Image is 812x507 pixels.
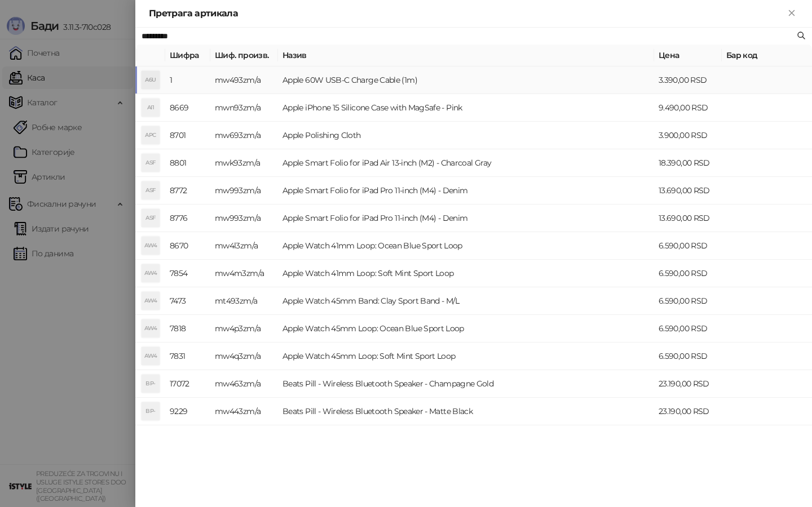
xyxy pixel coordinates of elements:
[278,177,654,204] td: Apple Smart Folio for iPad Pro 11-inch (M4) - Denim
[278,315,654,343] td: Apple Watch 45mm Loop: Ocean Blue Sport Loop
[278,122,654,149] td: Apple Polishing Cloth
[142,375,160,393] div: BP-
[165,287,210,315] td: 7473
[165,398,210,425] td: 9229
[654,177,722,204] td: 13.690,00 RSD
[654,287,722,315] td: 6.590,00 RSD
[210,66,278,94] td: mw493zm/a
[142,154,160,172] div: ASF
[210,177,278,204] td: mw993zm/a
[165,122,210,149] td: 8701
[278,149,654,177] td: Apple Smart Folio for iPad Air 13-inch (M2) - Charcoal Gray
[142,237,160,255] div: AW4
[165,315,210,343] td: 7818
[142,209,160,227] div: ASF
[278,94,654,122] td: Apple iPhone 15 Silicone Case with MagSafe - Pink
[654,45,722,66] th: Цена
[142,347,160,365] div: AW4
[165,260,210,287] td: 7854
[654,343,722,370] td: 6.590,00 RSD
[654,398,722,425] td: 23.190,00 RSD
[654,122,722,149] td: 3.900,00 RSD
[165,66,210,94] td: 1
[210,204,278,232] td: mw993zm/a
[165,45,210,66] th: Шифра
[142,99,160,117] div: AI1
[278,287,654,315] td: Apple Watch 45mm Band: Clay Sport Band - M/L
[654,149,722,177] td: 18.390,00 RSD
[142,292,160,310] div: AW4
[165,343,210,370] td: 7831
[210,370,278,398] td: mw463zm/a
[654,370,722,398] td: 23.190,00 RSD
[654,66,722,94] td: 3.390,00 RSD
[165,177,210,204] td: 8772
[278,66,654,94] td: Apple 60W USB-C Charge Cable (1m)
[210,94,278,122] td: mwn93zm/a
[210,343,278,370] td: mw4q3zm/a
[654,232,722,260] td: 6.590,00 RSD
[142,319,160,337] div: AW4
[654,94,722,122] td: 9.490,00 RSD
[165,232,210,260] td: 8670
[210,122,278,149] td: mw693zm/a
[654,204,722,232] td: 13.690,00 RSD
[278,343,654,370] td: Apple Watch 45mm Loop: Soft Mint Sport Loop
[210,232,278,260] td: mw4l3zm/a
[278,45,654,66] th: Назив
[210,149,278,177] td: mwk93zm/a
[165,370,210,398] td: 17072
[278,232,654,260] td: Apple Watch 41mm Loop: Ocean Blue Sport Loop
[142,181,160,199] div: ASF
[142,402,160,420] div: BP-
[165,94,210,122] td: 8669
[278,260,654,287] td: Apple Watch 41mm Loop: Soft Mint Sport Loop
[654,260,722,287] td: 6.590,00 RSD
[722,45,812,66] th: Бар код
[142,126,160,144] div: APC
[142,71,160,89] div: A6U
[210,45,278,66] th: Шиф. произв.
[278,370,654,398] td: Beats Pill - Wireless Bluetooth Speaker - Champagne Gold
[210,315,278,343] td: mw4p3zm/a
[785,7,798,20] button: Close
[149,7,785,20] div: Претрага артикала
[654,315,722,343] td: 6.590,00 RSD
[210,398,278,425] td: mw443zm/a
[142,264,160,282] div: AW4
[165,149,210,177] td: 8801
[278,204,654,232] td: Apple Smart Folio for iPad Pro 11-inch (M4) - Denim
[165,204,210,232] td: 8776
[210,260,278,287] td: mw4m3zm/a
[278,398,654,425] td: Beats Pill - Wireless Bluetooth Speaker - Matte Black
[210,287,278,315] td: mt493zm/a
